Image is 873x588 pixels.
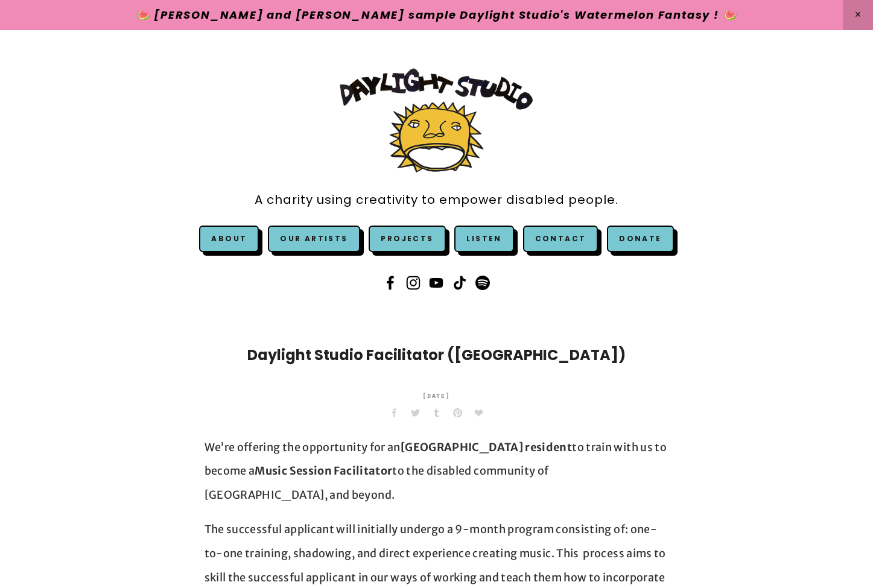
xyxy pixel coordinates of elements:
p: We’re offering the opportunity for an to train with us to become a to the disabled community of [... [205,435,669,507]
strong: [GEOGRAPHIC_DATA] resident [401,440,572,454]
img: Daylight Studio [340,68,533,172]
h1: Daylight Studio Facilitator ([GEOGRAPHIC_DATA]) [205,344,669,366]
a: Donate [607,226,673,252]
strong: Music Session Facilitator [255,464,392,478]
a: Listen [466,233,501,244]
a: A charity using creativity to empower disabled people. [255,186,618,213]
time: [DATE] [422,384,451,408]
a: Contact [523,226,598,252]
a: Our Artists [268,226,360,252]
a: About [211,233,247,244]
a: Projects [369,226,445,252]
